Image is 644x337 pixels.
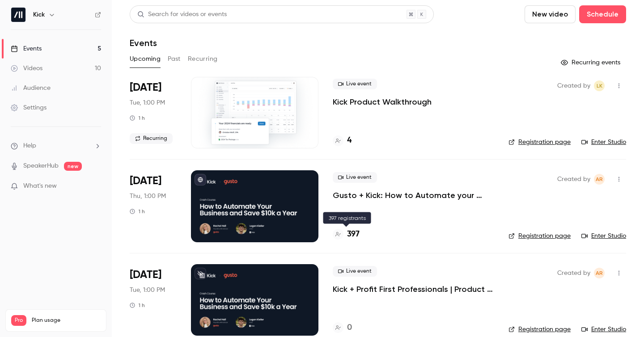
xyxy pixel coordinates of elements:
[597,80,602,91] span: LK
[130,133,173,144] span: Recurring
[594,174,605,185] span: Andrew Roth
[11,64,42,73] div: Videos
[33,10,45,19] h6: Kick
[11,103,47,112] div: Settings
[130,208,145,215] div: 1 h
[581,138,626,147] a: Enter Studio
[130,302,145,309] div: 1 h
[557,268,590,278] span: Created by
[508,325,571,334] a: Registration page
[130,264,177,336] div: Sep 30 Tue, 2:00 PM (America/Toronto)
[347,228,360,240] h4: 397
[11,84,51,93] div: Audience
[23,181,57,191] span: What's new
[333,322,352,334] a: 0
[347,322,352,334] h4: 0
[333,135,352,147] a: 4
[32,317,101,324] span: Plan usage
[130,268,161,282] span: [DATE]
[508,232,571,240] a: Registration page
[11,8,25,22] img: Kick
[594,268,605,278] span: Andrew Roth
[579,5,626,23] button: Schedule
[333,284,494,295] a: Kick + Profit First Professionals | Product Walkthrough
[333,266,377,277] span: Live event
[11,44,42,53] div: Events
[130,170,177,242] div: Sep 25 Thu, 11:00 AM (America/Vancouver)
[130,80,161,95] span: [DATE]
[130,174,161,188] span: [DATE]
[525,5,576,23] button: New video
[596,174,603,185] span: AR
[508,138,571,147] a: Registration page
[581,325,626,334] a: Enter Studio
[130,98,165,107] span: Tue, 1:00 PM
[137,10,227,19] div: Search for videos or events
[130,114,145,122] div: 1 h
[168,52,181,66] button: Past
[130,77,177,148] div: Sep 23 Tue, 11:00 AM (America/Los Angeles)
[64,162,82,171] span: new
[333,228,360,240] a: 397
[557,80,590,91] span: Created by
[333,79,377,89] span: Live event
[23,141,36,151] span: Help
[347,135,352,147] h4: 4
[11,315,26,326] span: Pro
[130,192,166,201] span: Thu, 1:00 PM
[23,161,59,171] a: SpeakerHub
[594,80,605,91] span: Logan Kieller
[11,141,101,151] li: help-dropdown-opener
[333,97,432,107] a: Kick Product Walkthrough
[557,55,626,70] button: Recurring events
[130,38,157,48] h1: Events
[596,268,603,278] span: AR
[557,174,590,185] span: Created by
[333,172,377,183] span: Live event
[130,286,165,295] span: Tue, 1:00 PM
[188,52,218,66] button: Recurring
[333,190,494,201] a: Gusto + Kick: How to Automate your Business and Save $10k a Year
[90,182,101,190] iframe: Noticeable Trigger
[130,52,161,66] button: Upcoming
[581,232,626,240] a: Enter Studio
